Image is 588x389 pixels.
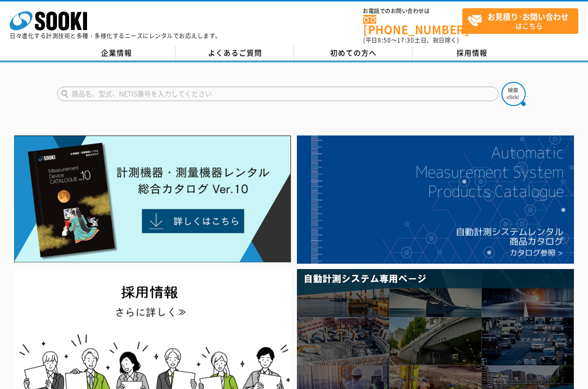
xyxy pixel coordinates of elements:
span: はこちら [468,9,578,33]
span: 8:50 [378,36,391,45]
a: 採用情報 [412,46,531,60]
img: Catalog Ver10 [14,135,291,263]
span: 初めての方へ [330,47,377,58]
a: 企業情報 [57,46,176,60]
span: お電話でのお問い合わせは [363,8,462,14]
a: お見積り･お問い合わせはこちら [462,8,578,34]
a: 初めての方へ [294,46,412,60]
img: btn_search.png [501,82,526,106]
strong: お見積り･お問い合わせ [487,11,569,22]
p: 日々進化する計測技術と多種・多様化するニーズにレンタルでお応えします。 [10,33,221,39]
input: 商品名、型式、NETIS番号を入力してください [57,87,499,101]
span: (平日 ～ 土日、祝日除く) [363,36,459,45]
a: よくあるご質問 [176,46,294,60]
a: [PHONE_NUMBER] [363,15,462,35]
img: 自動計測システムカタログ [297,135,574,264]
span: 17:30 [397,36,414,45]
